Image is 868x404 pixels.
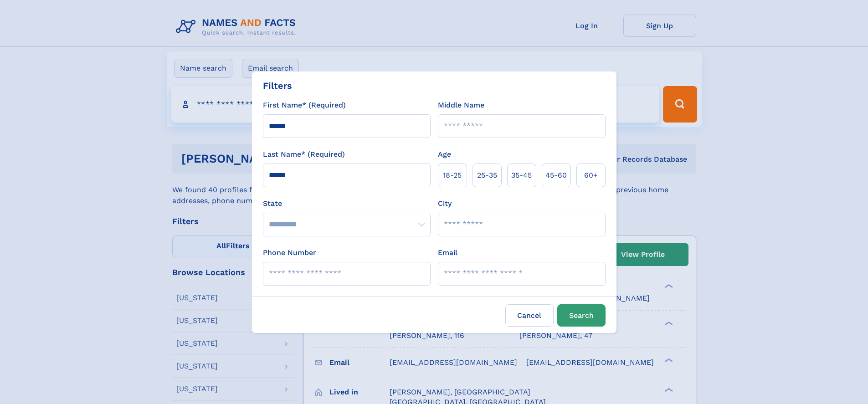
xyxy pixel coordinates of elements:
label: State [263,198,431,209]
div: Filters [263,79,292,92]
button: Search [557,304,606,327]
label: Email [438,247,457,258]
span: 18‑25 [443,170,462,181]
label: Middle Name [438,100,484,111]
label: Phone Number [263,247,316,258]
span: 60+ [584,170,598,181]
label: Age [438,149,451,160]
label: First Name* (Required) [263,100,346,111]
label: City [438,198,452,209]
span: 25‑35 [477,170,497,181]
label: Cancel [505,304,554,327]
span: 35‑45 [511,170,532,181]
label: Last Name* (Required) [263,149,345,160]
span: 45‑60 [545,170,567,181]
